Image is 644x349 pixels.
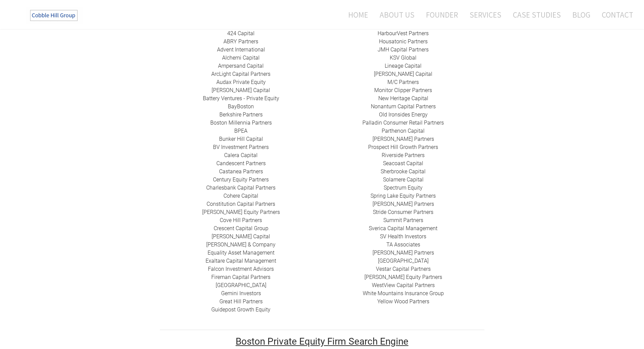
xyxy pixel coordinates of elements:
[378,95,428,102] a: New Heritage Capital
[208,249,275,256] a: ​Equality Asset Management
[373,201,434,207] a: [PERSON_NAME] Partners
[364,274,442,280] a: [PERSON_NAME] Equity Partners
[383,160,423,167] a: Seacoast Capital
[382,128,425,134] a: ​Parthenon Capital
[508,6,566,24] a: Case Studies
[376,266,431,272] a: ​Vestar Capital Partners
[212,233,270,240] a: [PERSON_NAME] Capital
[211,306,270,313] a: Guidepost Growth Equity
[236,336,408,347] u: Boston Private Equity Firm Search Engine
[210,119,272,126] a: Boston Millennia Partners
[385,63,422,69] a: Lineage Capital
[379,111,428,118] a: ​Old Ironsides Energy
[222,54,260,61] a: Alchemi Capital
[390,54,416,61] a: ​KSV Global
[382,152,425,158] a: Riverside Partners
[223,38,258,45] a: ​ABRY Partners
[228,103,254,110] a: BayBoston
[372,282,435,288] a: ​WestView Capital Partners
[216,282,266,288] a: ​[GEOGRAPHIC_DATA]
[203,95,279,102] a: Battery Ventures - Private Equity
[374,87,432,93] a: ​Monitor Clipper Partners
[218,63,264,69] a: ​Ampersand Capital
[378,46,429,53] a: ​JMH Capital Partners
[373,136,434,142] a: ​[PERSON_NAME] Partners
[213,176,269,183] a: ​Century Equity Partners
[464,6,506,24] a: Services
[379,38,428,45] a: Housatonic Partners
[160,29,322,314] div: ​ ​ ​
[373,249,434,256] a: [PERSON_NAME] Partners
[219,136,263,142] a: ​Bunker Hill Capital
[213,144,269,150] a: BV Investment Partners
[219,111,263,118] a: Berkshire Partners
[567,6,595,24] a: Blog
[208,266,274,272] a: ​Falcon Investment Advisors
[374,71,432,77] a: [PERSON_NAME] Capital
[371,103,436,110] a: Nonantum Capital Partners
[217,46,265,53] a: Advent International
[368,144,438,150] a: Prospect Hill Growth Partners
[378,30,429,37] a: HarbourVest Partners
[386,241,420,248] a: ​TA Associates
[219,298,263,305] a: Great Hill Partners​
[369,225,437,232] a: Sverica Capital Management
[383,176,424,183] a: Solamere Capital
[223,193,258,199] a: Cohere Capital
[371,193,436,199] a: Spring Lake Equity Partners
[322,29,484,306] div: ​
[338,6,373,24] a: Home
[211,71,270,77] a: ​ArcLight Capital Partners
[220,217,262,223] a: Cove Hill Partners
[212,87,270,93] a: [PERSON_NAME] Capital
[206,184,276,191] a: Charlesbank Capital Partners
[381,168,426,175] a: ​Sherbrooke Capital​
[387,79,419,85] a: ​M/C Partners
[363,290,444,297] a: White Mountains Insurance Group
[202,209,280,215] a: ​[PERSON_NAME] Equity Partners
[378,258,429,264] a: ​[GEOGRAPHIC_DATA]
[26,7,83,24] img: The Cobble Hill Group LLC
[206,258,276,264] a: ​Exaltare Capital Management
[421,6,463,24] a: Founder
[377,298,429,305] a: Yellow Wood Partners
[224,152,258,158] a: Calera Capital
[216,79,266,85] a: Audax Private Equity
[221,290,261,297] a: Gemini Investors
[597,6,633,24] a: Contact
[375,6,420,24] a: About Us
[211,274,270,280] a: Fireman Capital Partners
[383,217,423,223] a: Summit Partners
[384,184,423,191] a: Spectrum Equity
[227,30,255,37] a: 424 Capital
[206,241,276,248] a: [PERSON_NAME] & Company
[234,128,247,134] a: BPEA
[373,209,433,215] a: Stride Consumer Partners
[380,233,426,240] a: SV Health Investors
[216,160,266,167] a: Candescent Partners
[214,225,268,232] a: ​Crescent Capital Group
[362,119,444,126] a: Palladin Consumer Retail Partners
[219,168,263,175] a: ​Castanea Partners
[207,201,275,207] a: Constitution Capital Partners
